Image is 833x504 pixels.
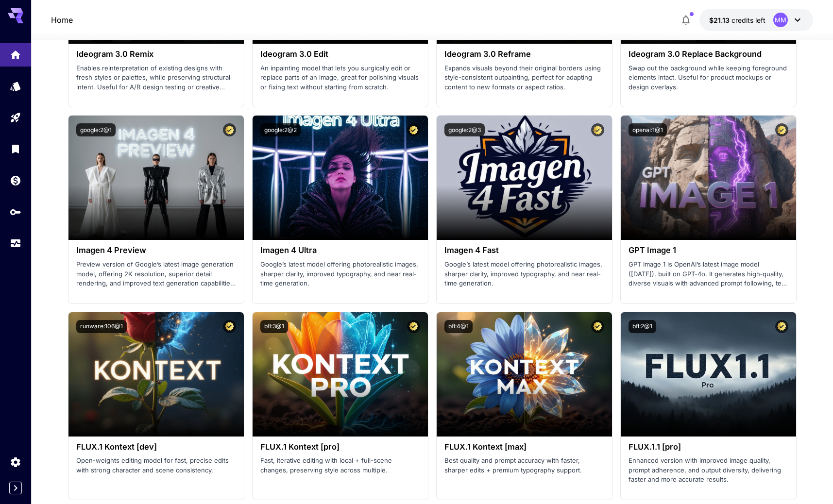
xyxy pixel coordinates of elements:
div: Models [10,80,21,92]
h3: FLUX.1 Kontext [pro] [260,442,420,452]
div: $21.1281 [709,15,765,25]
nav: breadcrumb [51,14,73,26]
img: alt [253,312,428,437]
div: MM [773,13,788,27]
div: Home [10,46,21,58]
p: Preview version of Google’s latest image generation model, offering 2K resolution, superior detai... [76,260,236,288]
p: Enables reinterpretation of existing designs with fresh styles or palettes, while preserving stru... [76,64,236,92]
div: Library [10,143,21,155]
p: Enhanced version with improved image quality, prompt adherence, and output diversity, delivering ... [629,456,788,485]
button: Certified Model – Vetted for best performance and includes a commercial license. [775,123,788,136]
h3: Imagen 4 Ultra [260,246,420,255]
p: Open-weights editing model for fast, precise edits with strong character and scene consistency. [76,456,236,475]
h3: Imagen 4 Preview [76,246,236,255]
button: bfl:3@1 [260,320,288,333]
a: Home [51,14,73,26]
span: $21.13 [709,16,731,24]
h3: Ideogram 3.0 Edit [260,50,420,59]
p: Fast, iterative editing with local + full-scene changes, preserving style across multiple. [260,456,420,475]
button: bfl:4@1 [444,320,473,333]
img: alt [437,312,612,437]
button: $21.1281MM [699,9,813,31]
h3: Ideogram 3.0 Reframe [444,50,604,59]
h3: GPT Image 1 [629,246,788,255]
div: Wallet [10,174,21,186]
p: Google’s latest model offering photorealistic images, sharper clarity, improved typography, and n... [444,260,604,288]
h3: Ideogram 3.0 Remix [76,50,236,59]
button: google:2@3 [444,123,485,136]
button: openai:1@1 [629,123,667,136]
h3: FLUX.1 Kontext [max] [444,442,604,452]
span: credits left [731,16,765,24]
button: Certified Model – Vetted for best performance and includes a commercial license. [775,320,788,333]
h3: Ideogram 3.0 Replace Background [629,50,788,59]
button: Certified Model – Vetted for best performance and includes a commercial license. [407,320,420,333]
p: An inpainting model that lets you surgically edit or replace parts of an image, great for polishi... [260,64,420,92]
p: Best quality and prompt accuracy with faster, sharper edits + premium typography support. [444,456,604,475]
div: API Keys [10,206,21,218]
button: Certified Model – Vetted for best performance and includes a commercial license. [591,123,604,136]
button: bfl:2@1 [629,320,656,333]
p: GPT Image 1 is OpenAI’s latest image model ([DATE]), built on GPT‑4o. It generates high‑quality, ... [629,260,788,288]
p: Expands visuals beyond their original borders using style-consistent outpainting, perfect for ada... [444,64,604,92]
button: Expand sidebar [9,482,22,494]
div: Settings [10,456,21,468]
button: google:2@1 [76,123,116,136]
img: alt [437,116,612,240]
div: Playground [10,112,21,124]
img: alt [68,116,244,240]
h3: Imagen 4 Fast [444,246,604,255]
img: alt [621,116,796,240]
div: Usage [10,237,21,250]
button: google:2@2 [260,123,301,136]
button: runware:106@1 [76,320,127,333]
img: alt [68,312,244,437]
p: Swap out the background while keeping foreground elements intact. Useful for product mockups or d... [629,64,788,92]
button: Certified Model – Vetted for best performance and includes a commercial license. [223,320,236,333]
img: alt [621,312,796,437]
img: alt [253,116,428,240]
h3: FLUX.1.1 [pro] [629,442,788,452]
p: Google’s latest model offering photorealistic images, sharper clarity, improved typography, and n... [260,260,420,288]
button: Certified Model – Vetted for best performance and includes a commercial license. [407,123,420,136]
button: Certified Model – Vetted for best performance and includes a commercial license. [591,320,604,333]
button: Certified Model – Vetted for best performance and includes a commercial license. [223,123,236,136]
h3: FLUX.1 Kontext [dev] [76,442,236,452]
